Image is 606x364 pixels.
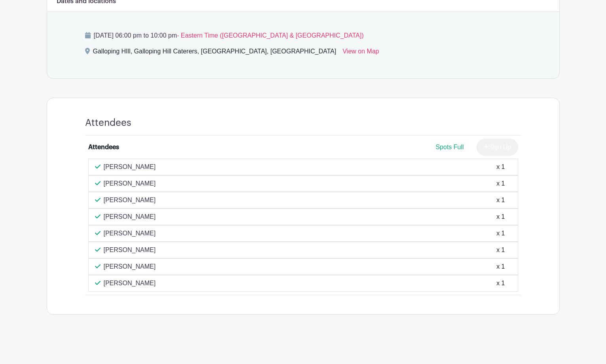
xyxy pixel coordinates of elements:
p: [PERSON_NAME] [104,229,156,238]
p: [PERSON_NAME] [104,212,156,222]
div: Attendees [88,142,119,152]
p: [PERSON_NAME] [104,179,156,188]
div: x 1 [496,229,505,238]
p: [PERSON_NAME] [104,195,156,205]
span: - Eastern Time ([GEOGRAPHIC_DATA] & [GEOGRAPHIC_DATA]) [177,32,364,39]
div: x 1 [496,195,505,205]
p: [PERSON_NAME] [104,262,156,271]
div: x 1 [496,245,505,255]
p: [PERSON_NAME] [104,162,156,172]
div: Galloping HIll, Galloping Hill Caterers, [GEOGRAPHIC_DATA], [GEOGRAPHIC_DATA] [93,47,336,59]
h4: Attendees [85,117,131,129]
p: [PERSON_NAME] [104,245,156,255]
p: [PERSON_NAME] [104,279,156,288]
span: Spots Full [435,144,464,150]
div: x 1 [496,262,505,271]
div: x 1 [496,279,505,288]
div: x 1 [496,212,505,222]
a: View on Map [342,47,379,59]
p: [DATE] 06:00 pm to 10:00 pm [85,31,521,40]
div: x 1 [496,162,505,172]
div: x 1 [496,179,505,188]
